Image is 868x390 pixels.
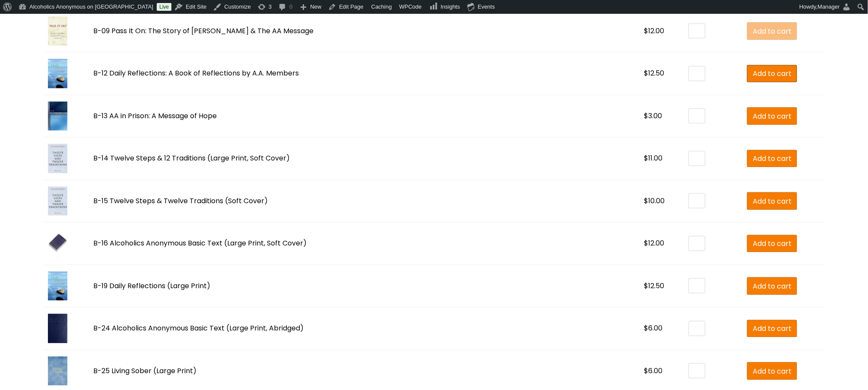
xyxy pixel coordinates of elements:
img: B-16 Alcoholics Anonymous Basic Text (Large Print, Soft Cover) [48,229,67,258]
span: 11.00 [648,153,662,163]
img: B-14 Twelve Steps & 12 Traditions (Large Print, Soft Cover) [48,144,67,173]
a: Add to cart [747,107,797,124]
a: B-15 Twelve Steps & Twelve Traditions (Soft Cover) [93,196,268,206]
span: Add to cart [753,68,792,79]
span: Add to cart [753,196,792,207]
span: Add to cart [753,323,792,334]
a: Add to cart [747,150,797,167]
a: Add to cart [747,235,797,252]
span: 6.00 [648,366,662,376]
a: Add to cart [747,22,797,39]
span: Add to cart [753,238,792,249]
img: B-09 Pass It On: The Story of Bill Wilson & The AA Message [48,16,67,46]
a: B-25 Living Sober (Large Print) [93,366,196,376]
a: Add to cart [747,320,797,337]
img: B-24 Alcoholics Anonymous Basic Text (Large Print, Abridged) [48,314,67,343]
span: $ [644,196,648,206]
span: 6.00 [648,323,662,333]
a: Live [157,3,171,11]
span: $ [644,366,648,376]
span: Manager [818,3,840,10]
span: $ [644,68,648,78]
img: B-15 Twelve Steps & Twelve Traditions (Soft Cover) [48,186,67,216]
span: 12.50 [648,68,664,78]
span: $ [644,153,648,163]
a: B-09 Pass It On: The Story of [PERSON_NAME] & The AA Message [93,26,314,36]
span: Add to cart [753,153,792,164]
span: Add to cart [753,366,792,377]
span: 10.00 [648,196,665,206]
span: $ [644,26,648,36]
a: B-19 Daily Reflections (Large Print) [93,281,210,291]
span: 12.00 [648,238,664,248]
span: Insights [441,3,460,10]
img: B-25 Living Sober (Large Print) [48,356,67,386]
a: B-24 Alcoholics Anonymous Basic Text (Large Print, Abridged) [93,323,304,333]
span: 12.00 [648,26,664,36]
img: B-12 Daily Reflections: A Book of Reflections by A.A. Members [48,59,67,88]
a: Add to cart [747,65,797,82]
a: Add to cart [747,277,797,294]
span: $ [644,238,648,248]
a: B-12 Daily Reflections: A Book of Reflections by A.A. Members [93,68,299,78]
a: Add to cart [747,362,797,379]
a: B-16 Alcoholics Anonymous Basic Text (Large Print, Soft Cover) [93,238,307,248]
span: Add to cart [753,26,792,37]
a: B-14 Twelve Steps & 12 Traditions (Large Print, Soft Cover) [93,153,290,163]
span: $ [644,281,648,291]
span: 12.50 [648,281,664,291]
span: $ [644,111,648,121]
span: 3.00 [648,111,662,121]
a: B-13 AA in Prison: A Message of Hope [93,111,217,121]
img: B-19 Daily Reflections (Large Print) [48,271,67,301]
a: Add to cart [747,192,797,209]
span: Add to cart [753,281,792,292]
img: B-13 AA in Prison: A Message of Hope [48,101,67,131]
span: $ [644,323,648,333]
span: Add to cart [753,111,792,122]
